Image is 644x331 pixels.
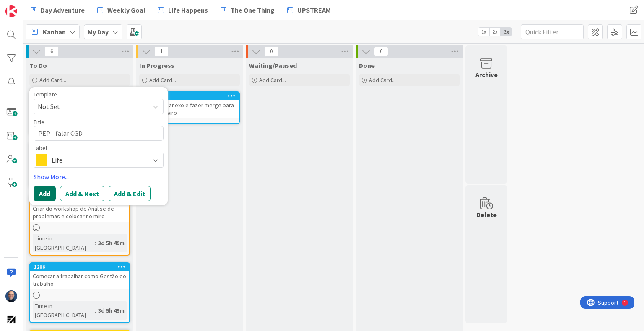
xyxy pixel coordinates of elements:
span: Life [52,154,145,166]
span: Kanban [43,27,66,37]
img: Fg [5,290,17,302]
div: Email com anexo e fazer merge para outro ficheiro [140,100,239,118]
span: Label [34,145,47,151]
div: Archive [475,70,498,80]
div: Time in [GEOGRAPHIC_DATA] [33,301,95,320]
div: Começar a trabalhar como Gestão do trabalho [30,271,129,289]
span: Add Card... [39,76,66,84]
span: Add Card... [369,76,396,84]
a: Life Happens [153,3,213,18]
input: Quick Filter... [521,24,584,39]
a: Day Adventure [26,3,90,18]
div: 1105Criar do workshop de Análise de problemas e colocar no miro [30,196,129,222]
b: My Day [88,28,109,36]
a: The One Thing [216,3,280,18]
span: Waiting/Paused [249,61,297,70]
div: 3d 5h 49m [96,238,127,248]
div: 1223Email com anexo e fazer merge para outro ficheiro [140,92,239,118]
button: Add & Edit [109,186,151,201]
span: Support [18,1,38,11]
span: : [95,238,96,248]
span: Life Happens [168,5,208,15]
span: Add Card... [149,76,176,84]
span: 2x [489,28,501,36]
div: 1206Começar a trabalhar como Gestão do trabalho [30,263,129,289]
span: Template [34,91,57,97]
span: Weekly Goal [107,5,145,15]
div: 1223 [140,92,239,100]
span: To Do [29,61,47,70]
img: Visit kanbanzone.com [5,5,17,17]
a: Weekly Goal [92,3,151,18]
span: 1x [478,28,489,36]
span: 0 [374,47,388,57]
div: 1206 [34,264,129,270]
label: Title [34,118,44,126]
span: Day Adventure [41,5,85,15]
a: UPSTREAM [282,3,336,18]
a: Show More... [34,172,164,182]
div: Criar do workshop de Análise de problemas e colocar no miro [30,203,129,222]
button: Add [34,186,56,201]
span: Done [359,61,375,70]
span: 3x [501,28,512,36]
span: 1 [154,47,169,57]
span: 6 [44,47,59,57]
div: Time in [GEOGRAPHIC_DATA] [33,234,95,252]
span: In Progress [139,61,174,70]
a: 1105Criar do workshop de Análise de problemas e colocar no miroTime in [GEOGRAPHIC_DATA]:3d 5h 49m [29,195,130,256]
button: Add & Next [60,186,104,201]
a: 1223Email com anexo e fazer merge para outro ficheiro [139,91,240,124]
div: 3d 5h 49m [96,306,127,315]
img: avatar [5,314,17,326]
div: Delete [476,209,497,220]
span: : [95,306,96,315]
span: The One Thing [231,5,275,15]
div: 1223 [144,93,239,99]
span: UPSTREAM [297,5,331,15]
span: Add Card... [259,76,286,84]
a: 1206Começar a trabalhar como Gestão do trabalhoTime in [GEOGRAPHIC_DATA]:3d 5h 49m [29,262,130,323]
span: 0 [264,47,278,57]
div: 1206 [30,263,129,271]
textarea: PEP - falar CGD [34,126,164,141]
span: Not Set [38,101,143,112]
div: 1 [44,3,46,10]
